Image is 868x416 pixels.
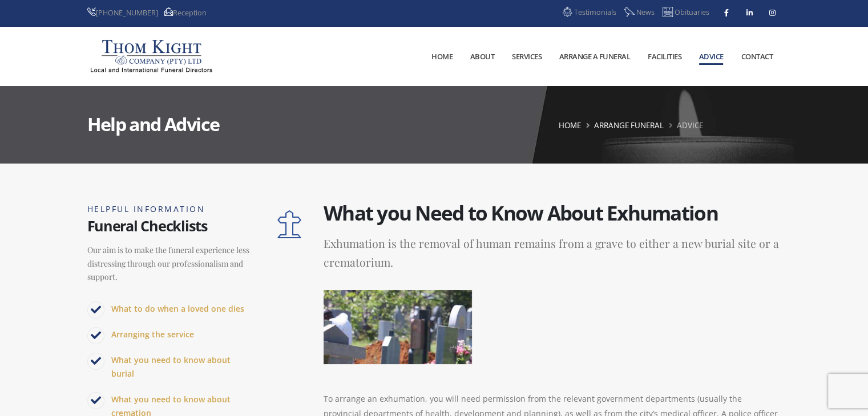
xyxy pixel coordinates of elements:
p: Exhumation is the removal of human remains from a grave to either a new burial site or a cremator... [324,234,781,282]
a: [PHONE_NUMBER] [87,8,158,18]
h3: What you Need to Know About Exhumation [324,201,781,225]
a: About [462,27,502,85]
p: Our aim is to make the funeral experience less distressing through our professionalism and support. [87,243,251,288]
a: Obituaries [661,5,709,21]
a: Instagram [765,5,781,21]
a: Home [559,120,581,130]
a: Facilities [640,27,690,85]
a: News [623,5,655,21]
a: Arrange a Funeral [551,27,638,85]
a: Home [423,27,461,85]
a: Contact [733,27,781,85]
h3: Funeral Checklists [87,217,251,234]
li: Advice [666,119,703,132]
a: What you need to know about burial [111,354,231,379]
a: What to do when a loved one dies [111,303,244,314]
a: Arrange Funeral [594,120,664,130]
a: Reception [164,8,207,18]
img: Thom Kight Nationwide and International Funeral Directors [87,36,215,76]
a: Facebook [718,5,734,21]
a: Linkedin [742,5,758,21]
h1: Help and Advice [87,115,220,133]
a: Arranging the service [111,329,194,340]
a: Advice [691,27,732,85]
h2: HELPFUL INFORMATION [87,201,251,217]
a: Testimonials [560,5,616,21]
a: Services [504,27,550,85]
